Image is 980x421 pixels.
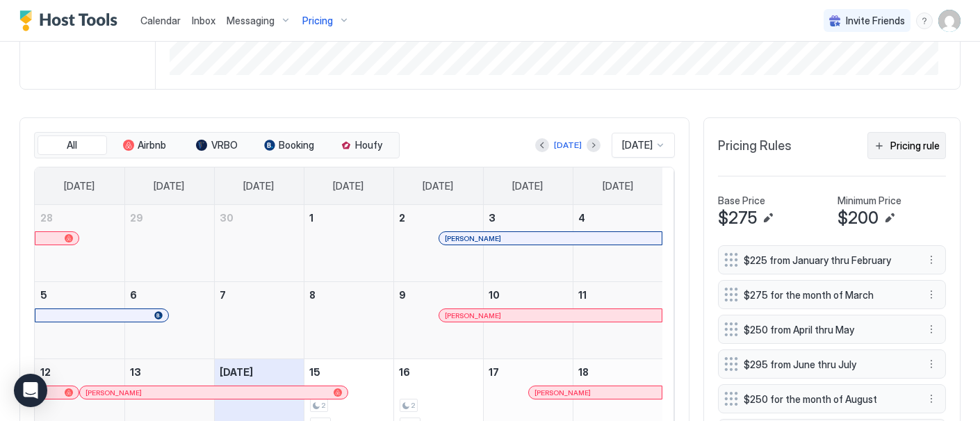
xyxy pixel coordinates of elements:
[35,205,124,231] a: September 28, 2025
[192,15,215,26] span: Inbox
[400,366,411,378] span: 16
[192,13,215,28] a: Inbox
[718,349,946,379] div: $295 from June thru July menu
[302,15,333,27] span: Pricing
[125,359,214,385] a: October 13, 2025
[227,15,275,27] span: Messaging
[579,366,589,378] span: 18
[400,212,406,224] span: 2
[534,388,591,397] span: [PERSON_NAME]
[718,315,946,344] div: $250 from April thru May menu
[34,132,400,158] div: tab-group
[304,282,393,359] td: October 8, 2025
[938,10,961,32] div: User profile
[310,289,316,301] span: 8
[310,212,314,224] span: 1
[483,282,573,359] td: October 10, 2025
[589,167,647,205] a: Saturday
[867,132,946,159] button: Pricing rule
[131,212,144,224] span: 29
[554,139,582,151] div: [DATE]
[279,139,315,151] span: Booking
[394,282,483,308] a: October 9, 2025
[923,321,940,338] div: menu
[400,289,407,301] span: 9
[254,135,324,155] button: Booking
[125,282,214,308] a: October 6, 2025
[215,205,304,231] a: September 30, 2025
[327,135,396,155] button: Houfy
[573,359,663,385] a: October 18, 2025
[85,388,142,397] span: [PERSON_NAME]
[923,251,940,268] button: More options
[215,359,304,385] a: October 14, 2025
[40,212,53,224] span: 28
[552,137,584,154] button: [DATE]
[40,289,47,301] span: 5
[244,180,275,192] span: [DATE]
[322,401,326,410] span: 2
[718,138,792,154] span: Pricing Rules
[394,359,483,385] a: October 16, 2025
[445,234,501,243] span: [PERSON_NAME]
[310,366,321,378] span: 15
[304,282,393,308] a: October 8, 2025
[718,384,946,413] div: $250 for the month of August menu
[718,195,765,207] span: Base Price
[445,311,656,320] div: [PERSON_NAME]
[409,167,468,205] a: Thursday
[140,167,199,205] a: Monday
[35,359,124,385] a: October 12, 2025
[923,356,940,372] button: More options
[35,205,124,282] td: September 28, 2025
[483,205,573,282] td: October 3, 2025
[64,180,95,192] span: [DATE]
[411,401,416,410] span: 2
[230,167,288,205] a: Tuesday
[320,167,378,205] a: Wednesday
[744,393,909,406] span: $250 for the month of August
[131,366,142,378] span: 13
[838,195,901,207] span: Minimum Price
[214,282,304,359] td: October 7, 2025
[760,210,776,226] button: Edit
[211,139,238,151] span: VRBO
[923,356,940,372] div: menu
[923,251,940,268] div: menu
[182,135,252,155] button: VRBO
[220,366,254,378] span: [DATE]
[923,286,940,303] div: menu
[131,289,138,301] span: 6
[334,180,364,192] span: [DATE]
[744,289,909,302] span: $275 for the month of March
[916,13,933,29] div: menu
[393,205,483,282] td: October 2, 2025
[35,282,124,359] td: October 5, 2025
[744,324,909,336] span: $250 from April thru May
[423,180,454,192] span: [DATE]
[718,208,757,229] span: $275
[573,282,663,308] a: October 11, 2025
[110,135,179,155] button: Airbnb
[154,180,185,192] span: [DATE]
[215,282,304,308] a: October 7, 2025
[489,289,500,301] span: 10
[923,321,940,338] button: More options
[40,366,51,378] span: 12
[890,138,940,153] div: Pricing rule
[50,167,108,205] a: Sunday
[603,180,633,192] span: [DATE]
[220,212,234,224] span: 30
[923,390,940,407] div: menu
[214,205,304,282] td: September 30, 2025
[304,205,393,231] a: October 1, 2025
[124,205,214,282] td: September 29, 2025
[718,245,946,274] div: $225 from January thru February menu
[125,205,214,231] a: September 29, 2025
[846,15,905,27] span: Invite Friends
[140,15,181,26] span: Calendar
[140,13,181,28] a: Calendar
[14,374,47,407] div: Open Intercom Messenger
[744,358,909,371] span: $295 from June thru July
[220,289,227,301] span: 7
